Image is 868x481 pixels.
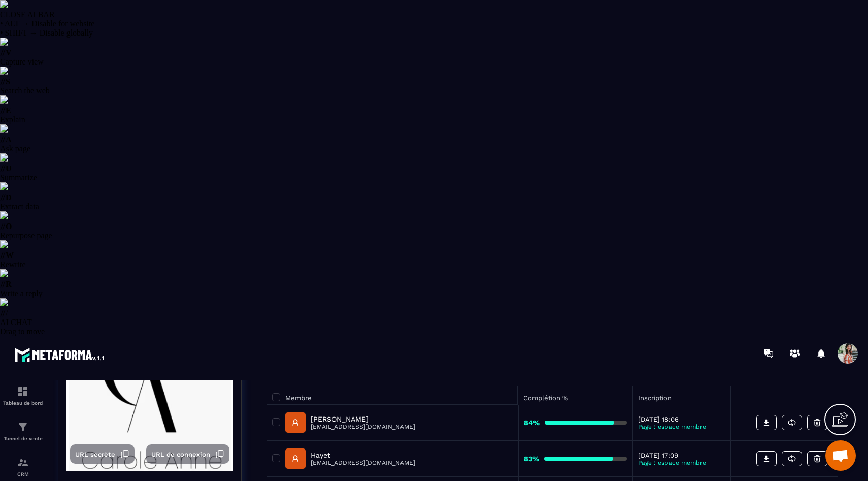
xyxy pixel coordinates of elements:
p: CRM [3,471,43,477]
a: Hayet[EMAIL_ADDRESS][DOMAIN_NAME] [285,448,415,469]
p: [EMAIL_ADDRESS][DOMAIN_NAME] [311,459,415,466]
p: Tunnel de vente [3,436,43,441]
a: formationformationTableau de bord [3,378,43,413]
th: Complétion % [518,386,632,405]
button: URL secrète [70,444,135,464]
a: Ouvrir le chat [825,440,856,471]
p: [EMAIL_ADDRESS][DOMAIN_NAME] [311,423,415,430]
button: URL de connexion [146,444,229,464]
p: Hayet [311,451,415,459]
img: formation [17,386,29,398]
p: Page : espace membre [638,423,725,430]
th: Inscription [632,386,730,405]
p: Page : espace membre [638,459,725,466]
th: Membre [267,386,518,405]
span: URL secrète [75,451,115,458]
a: formationformationTunnel de vente [3,413,43,449]
p: [DATE] 18:06 [638,415,725,423]
img: formation [17,421,29,433]
p: [PERSON_NAME] [311,415,415,423]
p: Tableau de bord [3,400,43,406]
a: [PERSON_NAME][EMAIL_ADDRESS][DOMAIN_NAME] [285,412,415,433]
img: formation [17,457,29,469]
p: [DATE] 17:09 [638,452,725,459]
img: logo [14,345,106,364]
span: URL de connexion [151,451,210,458]
img: background [66,344,233,471]
strong: 84% [524,419,540,427]
strong: 83% [524,455,539,463]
